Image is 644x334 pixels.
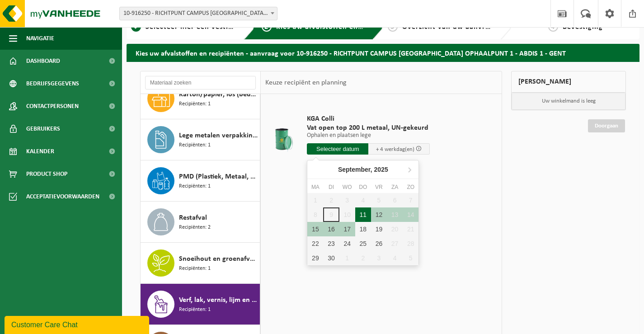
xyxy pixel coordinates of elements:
[26,27,54,50] span: Navigatie
[179,295,258,306] span: Verf, lak, vernis, lijm en inkt, industrieel in kleinverpakking
[355,207,371,222] div: 11
[371,251,387,265] div: 3
[120,7,277,20] span: 10-916250 - RICHTPUNT CAMPUS GENT OPHAALPUNT 1 - ABDIS 1 - GENT
[307,251,323,265] div: 29
[179,212,207,223] span: Restafval
[323,222,339,236] div: 16
[371,222,387,236] div: 19
[387,183,403,192] div: za
[179,141,211,150] span: Recipiënten: 1
[339,236,355,251] div: 24
[355,251,371,265] div: 2
[355,236,371,251] div: 25
[371,236,387,251] div: 26
[512,93,625,110] p: Uw winkelmand is leeg
[323,183,339,192] div: di
[511,71,626,93] div: [PERSON_NAME]
[334,162,392,177] div: September,
[307,114,430,123] span: KGA Colli
[5,314,151,334] iframe: chat widget
[179,89,258,100] span: Karton/papier, los (bedrijven)
[339,251,355,265] div: 1
[141,202,260,243] button: Restafval Recipiënten: 2
[179,171,258,182] span: PMD (Plastiek, Metaal, Drankkartons) (bedrijven)
[141,119,260,160] button: Lege metalen verpakkingen van verf en/of inkt (schraapschoon) Recipiënten: 1
[179,100,211,108] span: Recipiënten: 1
[26,118,60,140] span: Gebruikers
[141,78,260,119] button: Karton/papier, los (bedrijven) Recipiënten: 1
[179,182,211,191] span: Recipiënten: 1
[127,44,639,61] h2: Kies uw afvalstoffen en recipiënten - aanvraag voor 10-916250 - RICHTPUNT CAMPUS [GEOGRAPHIC_DATA...
[141,243,260,284] button: Snoeihout en groenafval Ø < 12 cm Recipiënten: 1
[371,207,387,222] div: 12
[141,160,260,202] button: PMD (Plastiek, Metaal, Drankkartons) (bedrijven) Recipiënten: 1
[307,123,430,132] span: Vat open top 200 L metaal, UN-gekeurd
[119,7,277,20] span: 10-916250 - RICHTPUNT CAMPUS GENT OPHAALPUNT 1 - ABDIS 1 - GENT
[26,72,79,95] span: Bedrijfsgegevens
[371,183,387,192] div: vr
[179,264,211,273] span: Recipiënten: 1
[339,222,355,236] div: 17
[179,306,211,314] span: Recipiënten: 1
[355,222,371,236] div: 18
[588,119,625,132] a: Doorgaan
[307,143,368,155] input: Selecteer datum
[323,236,339,251] div: 23
[145,76,256,89] input: Materiaal zoeken
[307,132,430,139] p: Ophalen en plaatsen lege
[179,223,211,232] span: Recipiënten: 2
[339,183,355,192] div: wo
[179,130,258,141] span: Lege metalen verpakkingen van verf en/of inkt (schraapschoon)
[26,140,54,163] span: Kalender
[355,183,371,192] div: do
[374,166,388,173] i: 2025
[323,251,339,265] div: 30
[26,50,60,72] span: Dashboard
[26,95,79,118] span: Contactpersonen
[403,183,418,192] div: zo
[179,254,258,264] span: Snoeihout en groenafval Ø < 12 cm
[307,222,323,236] div: 15
[261,71,351,94] div: Keuze recipiënt en planning
[307,183,323,192] div: ma
[26,185,99,208] span: Acceptatievoorwaarden
[26,163,67,185] span: Product Shop
[376,146,414,152] span: + 4 werkdag(en)
[307,236,323,251] div: 22
[141,284,260,325] button: Verf, lak, vernis, lijm en inkt, industrieel in kleinverpakking Recipiënten: 1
